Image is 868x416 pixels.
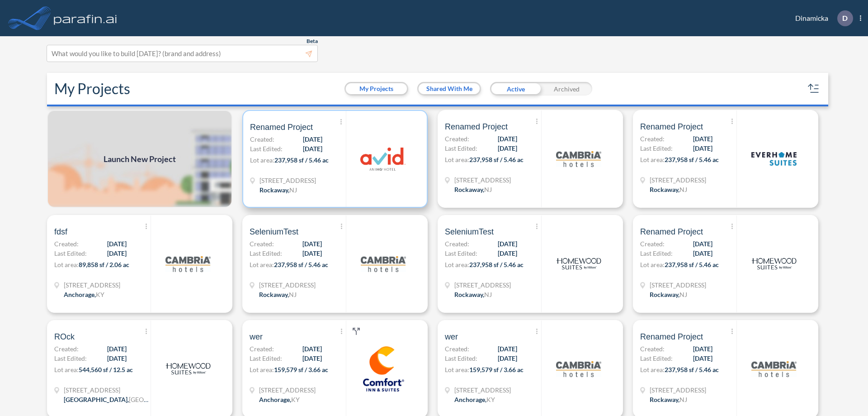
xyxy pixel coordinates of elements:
span: Rockaway , [454,186,484,193]
span: KY [96,291,104,298]
img: logo [751,346,797,392]
div: Anchorage, KY [259,395,300,404]
div: Anchorage, KY [454,395,495,404]
span: [DATE] [498,239,517,249]
span: Created: [54,344,79,354]
span: Created: [640,239,665,249]
span: Rockaway , [650,291,679,298]
span: Renamed Project [250,122,313,133]
span: 237,958 sf / 5.46 ac [469,261,524,268]
span: Renamed Project [445,121,508,132]
span: Rockaway , [650,186,679,193]
a: Renamed ProjectCreated:[DATE]Last Edited:[DATE]Lot area:237,958 sf / 5.46 ac[STREET_ADDRESS]Rocka... [239,110,434,208]
span: [DATE] [693,249,712,258]
div: Active [490,82,541,96]
span: Created: [250,344,274,354]
span: Anchorage , [259,396,291,403]
span: NJ [679,186,687,193]
span: Lot area: [445,261,469,268]
span: 321 Mt Hope Ave [650,175,706,185]
span: Lot area: [250,156,274,164]
span: 321 Mt Hope Ave [650,385,706,395]
span: Lot area: [640,156,665,163]
a: SeleniumTestCreated:[DATE]Last Edited:[DATE]Lot area:237,958 sf / 5.46 ac[STREET_ADDRESS]Rockaway... [239,215,434,313]
img: logo [360,136,406,182]
img: logo [751,241,797,287]
span: NJ [484,291,492,298]
span: [DATE] [107,354,127,363]
span: Created: [640,344,665,354]
img: logo [556,136,601,182]
span: 237,958 sf / 5.46 ac [469,156,524,163]
span: [GEOGRAPHIC_DATA] , [64,396,129,403]
div: Rockaway, NJ [650,185,687,194]
span: 544,560 sf / 12.5 ac [79,366,133,373]
span: 1899 Evergreen Rd [64,280,120,290]
span: [DATE] [693,134,712,143]
a: Renamed ProjectCreated:[DATE]Last Edited:[DATE]Lot area:237,958 sf / 5.46 ac[STREET_ADDRESS]Rocka... [434,110,629,208]
span: Last Edited: [640,249,673,258]
span: Created: [445,344,469,354]
span: Created: [445,134,469,143]
span: Anchorage , [64,291,96,298]
button: sort [807,81,821,96]
span: Anchorage , [454,396,486,403]
span: [DATE] [302,354,322,363]
img: logo [556,241,601,287]
span: 237,958 sf / 5.46 ac [274,156,329,164]
span: Lot area: [640,261,665,268]
a: SeleniumTestCreated:[DATE]Last Edited:[DATE]Lot area:237,958 sf / 5.46 ac[STREET_ADDRESS]Rockaway... [434,215,629,313]
span: KY [291,396,300,403]
span: [DATE] [693,344,712,354]
span: SeleniumTest [445,226,494,237]
a: fdsfCreated:[DATE]Last Edited:[DATE]Lot area:89,858 sf / 2.06 ac[STREET_ADDRESS]Anchorage,KYlogo [43,215,239,313]
span: Rockaway , [454,291,484,298]
span: [DATE] [498,143,517,153]
span: [DATE] [498,354,517,363]
img: logo [165,346,211,392]
span: 1790 Evergreen Rd [454,385,511,395]
span: NJ [484,186,492,193]
span: [DATE] [302,249,322,258]
span: [DATE] [107,239,127,249]
div: Rockaway, NJ [454,290,492,299]
img: logo [52,9,119,27]
span: Lot area: [445,366,469,373]
span: Rockaway , [259,186,289,194]
span: 159,579 sf / 3.66 ac [274,366,328,373]
span: [GEOGRAPHIC_DATA] [129,396,193,403]
div: Rockaway, NJ [650,395,687,404]
span: [DATE] [107,249,127,258]
span: NJ [289,186,297,194]
span: Created: [445,239,469,249]
span: [DATE] [302,344,322,354]
span: Last Edited: [445,249,477,258]
img: logo [361,241,406,287]
span: Last Edited: [250,354,282,363]
span: ROck [54,331,75,342]
img: logo [165,241,211,287]
span: [DATE] [693,239,712,249]
span: Rockaway , [259,291,289,298]
span: [DATE] [498,344,517,354]
span: Last Edited: [54,249,87,258]
div: Archived [541,82,592,96]
span: fdsf [54,226,67,237]
div: Rockaway, NJ [259,290,297,299]
div: Anchorage, KY [64,290,104,299]
span: [DATE] [303,134,322,144]
span: 321 Mt Hope Ave [259,280,316,290]
div: Dinamicka [782,10,861,26]
span: 89,858 sf / 2.06 ac [79,261,129,268]
span: KY [486,396,495,403]
button: My Projects [346,83,407,94]
span: NJ [679,396,687,403]
div: Rockaway, NJ [650,290,687,299]
span: Lot area: [54,366,79,373]
span: Last Edited: [445,354,477,363]
span: 321 Mt Hope Ave [259,176,316,185]
span: 237,958 sf / 5.46 ac [665,366,719,373]
h2: My Projects [54,80,130,97]
span: 159,579 sf / 3.66 ac [469,366,524,373]
span: 237,958 sf / 5.46 ac [274,261,328,268]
